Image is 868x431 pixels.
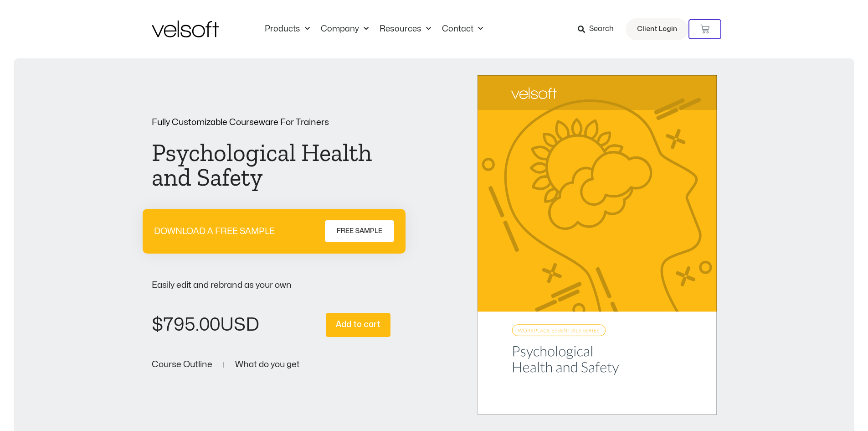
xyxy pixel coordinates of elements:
[589,23,614,35] span: Search
[315,24,374,34] a: CompanyMenu Toggle
[152,118,391,127] p: Fully Customizable Courseware For Trainers
[152,316,220,334] bdi: 795.00
[152,316,163,334] span: $
[259,24,315,34] a: ProductsMenu Toggle
[326,313,390,337] button: Add to cart
[259,24,488,34] nav: Menu
[337,226,382,237] span: FREE SAMPLE
[637,23,677,35] span: Client Login
[578,21,620,37] a: Search
[374,24,437,34] a: ResourcesMenu Toggle
[235,360,300,369] a: What do you get
[152,140,391,190] h1: Psychological Health and Safety
[325,220,394,242] a: FREE SAMPLE
[152,21,219,37] img: Velsoft Training Materials
[626,18,688,40] a: Client Login
[152,281,391,290] p: Easily edit and rebrand as your own
[437,24,488,34] a: ContactMenu Toggle
[154,227,275,236] p: DOWNLOAD A FREE SAMPLE
[152,360,212,369] a: Course Outline
[478,75,717,415] img: Second Product Image
[752,411,863,431] iframe: chat widget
